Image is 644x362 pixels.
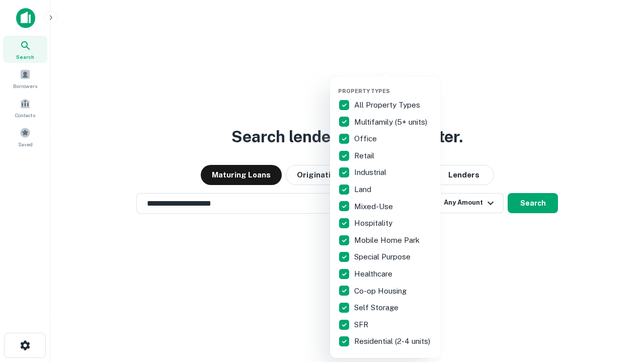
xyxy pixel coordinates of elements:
p: Mobile Home Park [354,234,422,246]
iframe: Chat Widget [594,282,644,330]
p: Special Purpose [354,251,413,263]
p: Office [354,133,379,145]
p: SFR [354,319,370,331]
p: Industrial [354,166,388,178]
p: Healthcare [354,268,394,280]
p: Hospitality [354,217,394,229]
p: Self Storage [354,302,400,314]
p: Residential (2-4 units) [354,335,432,347]
p: All Property Types [354,99,422,111]
p: Retail [354,150,376,162]
span: Property Types [338,88,390,94]
p: Multifamily (5+ units) [354,116,429,128]
p: Land [354,184,373,196]
p: Co-op Housing [354,285,409,297]
p: Mixed-Use [354,201,395,213]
